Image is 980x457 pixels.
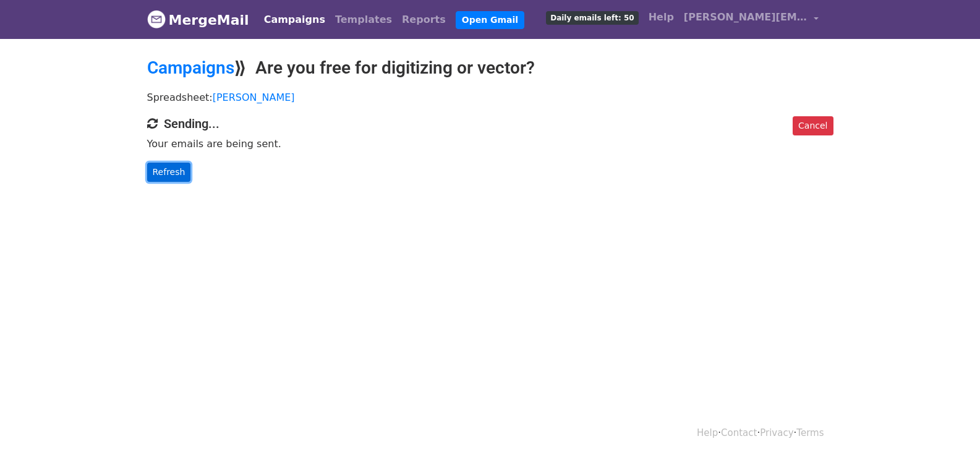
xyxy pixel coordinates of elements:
span: Daily emails left: 50 [546,11,638,25]
h2: ⟫ Are you free for digitizing or vector? [147,58,833,79]
a: Cancel [793,116,833,135]
a: Refresh [147,163,191,182]
p: Spreadsheet: [147,91,833,104]
iframe: Chat Widget [918,398,980,457]
span: [PERSON_NAME][EMAIL_ADDRESS][DOMAIN_NAME] [684,10,807,25]
a: MergeMail [147,7,249,33]
a: Templates [330,7,397,32]
a: Contact [721,427,757,438]
a: Terms [796,427,824,438]
a: Privacy [760,427,793,438]
a: Help [697,427,718,438]
p: Your emails are being sent. [147,137,833,150]
a: Campaigns [259,7,330,32]
a: [PERSON_NAME][EMAIL_ADDRESS][DOMAIN_NAME] [679,5,824,34]
img: MergeMail logo [147,10,166,28]
a: Reports [397,7,451,32]
a: Help [644,5,679,30]
a: Open Gmail [456,11,524,29]
a: Campaigns [147,58,234,78]
h4: Sending... [147,116,833,131]
a: [PERSON_NAME] [213,92,295,103]
a: Daily emails left: 50 [541,5,643,30]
